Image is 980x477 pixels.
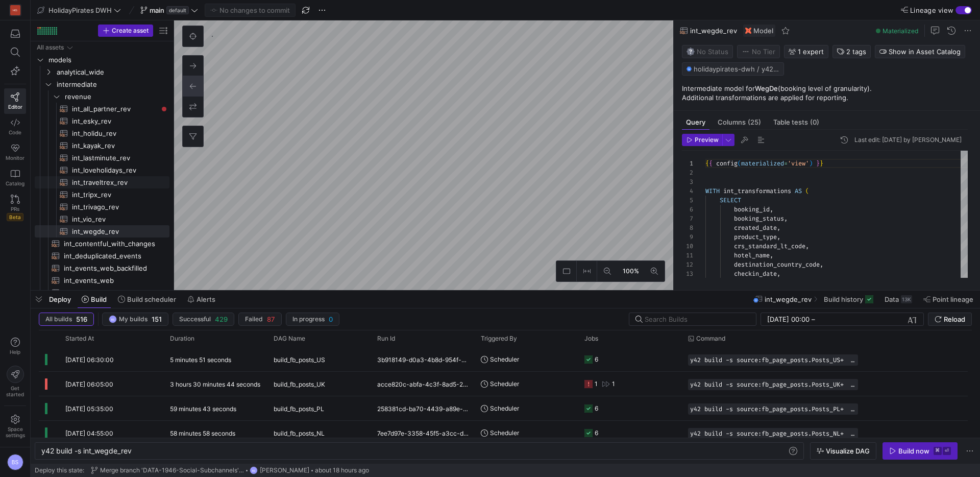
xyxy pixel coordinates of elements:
[250,466,258,474] div: BS
[682,205,693,214] div: 6
[48,6,112,14] span: HolidayPirates DWH
[57,66,168,78] span: analytical_wide
[784,159,788,168] span: =
[138,4,201,17] button: maindefault
[682,214,693,223] div: 7
[820,159,823,168] span: }
[76,315,87,323] span: 516
[173,313,234,326] button: Successful429
[490,372,519,396] span: Scheduler
[170,356,231,364] y42-duration: 5 minutes 51 seconds
[943,447,951,455] kbd: ⏎
[245,316,263,323] span: Failed
[45,316,72,323] span: All builds
[584,335,598,342] span: Jobs
[682,260,693,269] div: 12
[595,347,598,371] div: 6
[98,25,153,37] button: Create asset
[686,119,705,126] span: Query
[65,335,94,342] span: Started At
[35,127,169,139] a: int_holidu_rev​​​​​​​​​​
[846,47,866,56] span: 2 tags
[705,187,720,195] span: WITH
[35,467,84,474] span: Deploy this state:
[490,347,519,371] span: Scheduler
[274,348,325,372] span: build_fb_posts_US
[37,44,64,51] div: All assets
[738,159,741,168] span: (
[113,291,181,308] button: Build scheduler
[274,397,324,421] span: build_fb_posts_PL
[49,295,71,303] span: Deploy
[933,295,973,303] span: Point lineage
[4,333,26,360] button: Help
[152,315,162,323] span: 151
[72,189,158,201] span: int_tripx_rev​​​​​​​​​​
[35,4,124,17] button: HolidayPirates DWH
[4,451,26,473] button: BS
[35,54,169,66] div: Press SPACE to select this row.
[112,27,149,34] span: Create asset
[795,187,802,195] span: AS
[690,27,737,35] span: int_wegde_rev
[826,447,870,455] span: Visualize DAG
[742,47,750,56] img: No tier
[901,295,912,303] div: 13K
[880,291,917,308] button: Data13K
[39,313,94,326] button: All builds516
[64,238,158,250] span: int_contentful_with_changes​​​​​​​​​​
[875,45,965,58] button: Show in Asset Catalog
[238,313,282,326] button: Failed87
[35,237,169,250] a: int_contentful_with_changes​​​​​​​​​​
[595,372,598,396] div: 1
[695,136,719,144] span: Preview
[371,421,475,445] div: 7ee7d97e-3358-45f5-a3cc-d1ab5d111094
[910,6,953,14] span: Lineage view
[696,335,725,342] span: Command
[371,396,475,420] div: 258381cd-ba70-4439-a89e-0d536215cb59
[481,335,517,342] span: Triggered By
[682,269,693,278] div: 13
[885,295,899,303] span: Data
[784,214,788,223] span: ,
[35,188,169,201] a: int_tripx_rev​​​​​​​​​​
[292,316,325,323] span: In progress
[109,315,117,323] div: BS
[741,159,784,168] span: materialized
[817,315,884,323] input: End datetime
[72,115,158,127] span: int_esky_rev​​​​​​​​​​
[944,315,965,323] span: Reload
[77,291,111,308] button: Build
[35,41,169,54] div: Press SPACE to select this row.
[4,165,26,190] a: Catalog
[777,224,780,232] span: ,
[682,186,693,196] div: 4
[102,313,168,326] button: BSMy builds151
[91,295,107,303] span: Build
[690,430,856,437] span: y42 build -s source:fb_page_posts.Posts_NL+ --retry-attempts 5 --retry-interval 50
[709,159,713,168] span: {
[810,119,819,126] span: (0)
[682,93,976,102] p: Additional transformations are applied for reporting.
[4,88,26,114] a: Editor
[690,406,856,413] span: y42 build -s source:fb_page_posts.Posts_PL+ --retry-attempts 5 --retry-interval 50
[798,47,824,56] span: 1 expert
[72,103,158,115] span: int_all_partner_rev​​​​​​​​​​
[4,2,26,19] a: HG
[734,233,777,241] span: product_type
[150,6,164,14] span: main
[490,421,519,445] span: Scheduler
[35,237,169,250] div: Press SPACE to select this row.
[72,128,158,139] span: int_holidu_rev​​​​​​​​​​
[753,27,773,35] span: Model
[170,405,236,413] y42-duration: 59 minutes 43 seconds
[72,152,158,164] span: int_lastminute_rev​​​​​​​​​​
[889,47,961,56] span: Show in Asset Catalog
[805,187,809,195] span: (
[612,372,615,396] div: 1
[7,454,23,470] div: BS
[35,250,169,262] div: Press SPACE to select this row.
[682,196,693,205] div: 5
[35,152,169,164] a: int_lastminute_rev​​​​​​​​​​
[820,260,823,269] span: ,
